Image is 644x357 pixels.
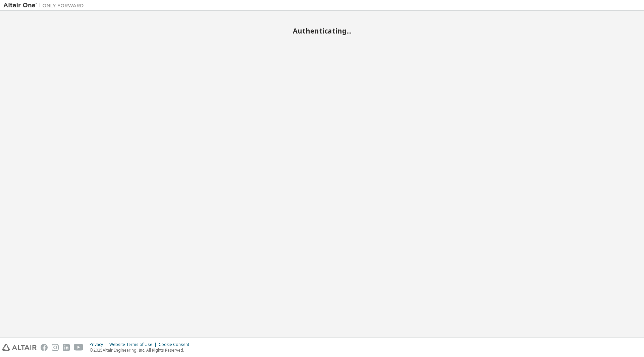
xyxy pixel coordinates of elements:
img: youtube.svg [74,344,84,351]
p: © 2025 Altair Engineering, Inc. All Rights Reserved. [90,347,193,353]
img: instagram.svg [52,344,59,351]
div: Privacy [90,342,109,347]
img: Altair One [3,2,87,9]
div: Website Terms of Use [109,342,159,347]
img: linkedin.svg [63,344,70,351]
img: altair_logo.svg [2,344,37,351]
div: Cookie Consent [159,342,193,347]
h2: Authenticating... [3,26,641,35]
img: facebook.svg [41,344,48,351]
